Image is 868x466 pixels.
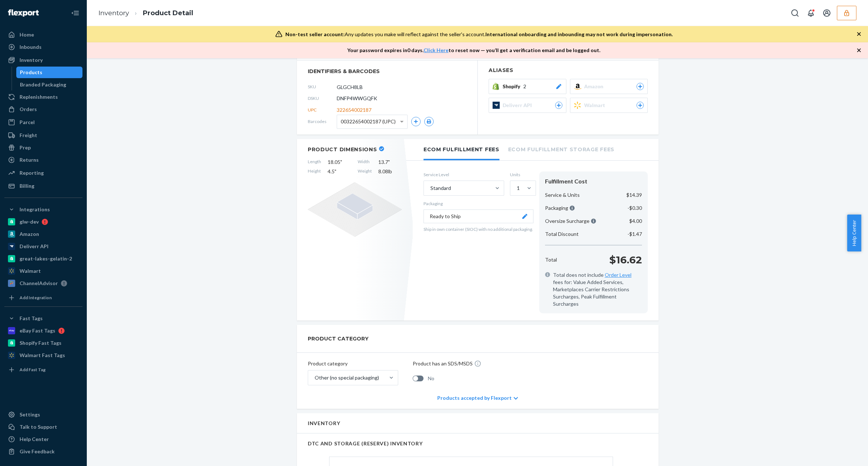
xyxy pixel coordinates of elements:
[4,204,82,215] button: Integrations
[510,171,533,178] label: Units
[4,91,82,103] a: Replenishments
[545,177,642,186] div: Fulfillment Cost
[68,6,82,20] button: Close Navigation
[20,352,65,359] div: Walmart Fast Tags
[20,43,42,51] div: Inbounds
[20,230,39,238] div: Amazon
[378,158,402,166] span: 13.7
[20,156,39,164] div: Returns
[20,106,37,113] div: Orders
[388,159,390,165] span: "
[545,204,575,212] p: Packaging
[4,337,82,349] a: Shopify Fast Tags
[424,226,533,232] p: Ship in own container (SIOC) with no additional packaging.
[570,98,648,113] button: Walmart
[143,9,193,17] a: Product Detail
[820,6,834,20] button: Open account menu
[489,79,566,94] button: Shopify2
[98,9,129,17] a: Inventory
[553,271,642,308] span: Total does not include fees for: Value Added Services, Marketplaces Carrier Restrictions Surcharg...
[308,84,337,90] span: SKU
[523,83,526,90] span: 2
[4,446,82,457] button: Give Feedback
[308,68,467,75] span: identifiers & barcodes
[4,292,82,304] a: Add Integration
[627,230,642,238] p: -$1.47
[20,206,50,213] div: Integrations
[4,421,82,433] a: Talk to Support
[516,185,517,192] input: 1
[4,325,82,336] a: eBay Fast Tags
[285,31,673,38] div: Any updates you make will reflect against the seller's account.
[20,448,55,455] div: Give Feedback
[4,253,82,264] a: great-lakes-gelatin-2
[424,200,533,207] p: Packaging
[4,349,82,361] a: Walmart Fast Tags
[4,228,82,240] a: Amazon
[328,168,351,175] span: 4.5
[4,41,82,53] a: Inbounds
[308,420,340,426] h2: Inventory
[20,280,58,287] div: ChannelAdvisor
[804,6,818,20] button: Open notifications
[8,9,39,17] img: Flexport logo
[314,374,315,381] input: Other (no special packaging)
[20,315,43,322] div: Fast Tags
[315,374,379,381] div: Other (no special packaging)
[4,216,82,228] a: glw-dev
[20,339,61,347] div: Shopify Fast Tags
[20,31,34,38] div: Home
[308,95,337,101] span: DSKU
[428,375,434,382] span: No
[4,313,82,324] button: Fast Tags
[430,185,451,192] div: Standard
[424,171,504,178] label: Service Level
[308,168,321,175] span: Height
[308,107,337,113] span: UPC
[20,132,37,139] div: Freight
[20,81,66,88] div: Branded Packaging
[4,241,82,252] a: Deliverr API
[16,79,83,90] a: Branded Packaging
[4,142,82,153] a: Prep
[308,441,648,446] h2: DTC AND STORAGE (RESERVE) INVENTORY
[847,215,861,251] button: Help Center
[627,204,642,212] p: -$0.30
[20,169,44,177] div: Reporting
[4,409,82,420] a: Settings
[545,230,579,238] p: Total Discount
[605,272,631,278] a: Order Level
[308,158,321,166] span: Length
[503,83,523,90] span: Shopify
[20,267,41,275] div: Walmart
[328,158,351,166] span: 18.05
[4,278,82,289] a: ChannelAdvisor
[629,217,642,225] p: $4.00
[4,180,82,192] a: Billing
[4,265,82,277] a: Walmart
[20,69,42,76] div: Products
[4,103,82,115] a: Orders
[347,47,600,54] p: Your password expires in 0 days . to reset now — you’ll get a verification email and be logged out.
[545,191,580,199] p: Service & Units
[545,217,596,225] p: Oversize Surcharge
[93,3,199,24] ol: breadcrumbs
[20,56,43,64] div: Inventory
[20,327,55,334] div: eBay Fast Tags
[4,130,82,141] a: Freight
[378,168,402,175] span: 8.08 lb
[788,6,802,20] button: Open Search Box
[20,144,31,151] div: Prep
[20,243,48,250] div: Deliverr API
[20,255,72,262] div: great-lakes-gelatin-2
[4,167,82,179] a: Reporting
[4,364,82,376] a: Add Fast Tag
[341,115,396,128] span: 00322654002187 (UPC)
[358,158,372,166] span: Width
[20,119,35,126] div: Parcel
[424,139,499,160] li: Ecom Fulfillment Fees
[4,116,82,128] a: Parcel
[20,295,52,301] div: Add Integration
[609,253,642,267] p: $16.62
